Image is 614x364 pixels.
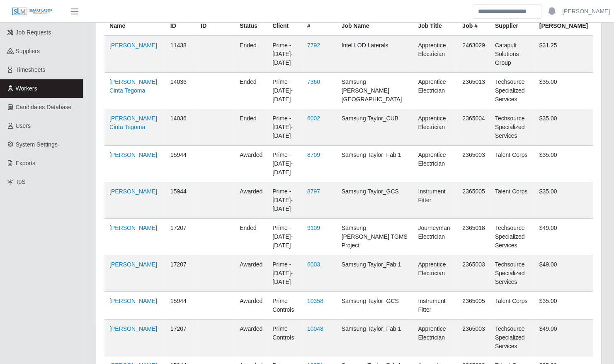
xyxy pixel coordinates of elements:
td: Prime Controls [267,320,302,356]
td: 14036 [165,73,196,109]
span: System Settings [16,141,58,148]
td: Samsung Taylor_Fab 1 [336,320,413,356]
td: $49.00 [534,255,593,292]
td: Techsource Specialized Services [490,320,534,356]
td: 2365003 [457,146,490,182]
a: 8709 [307,151,320,158]
td: Techsource Specialized Services [490,73,534,109]
td: 2365005 [457,292,490,320]
td: Instrument Fitter [413,292,457,320]
td: 2365013 [457,73,490,109]
td: Samsung Taylor_GCS [336,292,413,320]
a: [PERSON_NAME] Cinta Tegoma [109,115,157,130]
td: 2365005 [457,182,490,219]
td: Apprentice Electrician [413,73,457,109]
td: 2365004 [457,109,490,146]
td: $35.00 [534,73,593,109]
a: [PERSON_NAME] [109,42,157,49]
td: 2365003 [457,320,490,356]
a: 7360 [307,78,320,85]
td: Samsung [PERSON_NAME] TGMS Project [336,219,413,255]
td: Prime Controls [267,292,302,320]
a: 6003 [307,261,320,268]
span: Candidates Database [16,104,72,110]
a: 9109 [307,225,320,231]
td: Techsource Specialized Services [490,219,534,255]
td: Apprentice Electrician [413,255,457,292]
td: awarded [235,292,267,320]
td: Samsung Taylor_CUB [336,109,413,146]
td: Catapult Solutions Group [490,36,534,73]
td: 17207 [165,255,196,292]
td: awarded [235,182,267,219]
a: 6002 [307,115,320,122]
span: ToS [16,178,26,185]
a: [PERSON_NAME] [109,261,157,268]
a: 10358 [307,298,323,304]
span: Exports [16,160,35,166]
td: ended [235,219,267,255]
img: SLM Logo [12,7,53,16]
td: Prime - [DATE]-[DATE] [267,219,302,255]
td: Prime - [DATE]-[DATE] [267,182,302,219]
td: Talent Corps [490,146,534,182]
a: [PERSON_NAME] [109,225,157,231]
td: Samsung Taylor_Fab 1 [336,146,413,182]
td: Samsung Taylor_Fab 1 [336,255,413,292]
td: 17207 [165,219,196,255]
td: Prime - [DATE]-[DATE] [267,36,302,73]
td: Talent Corps [490,182,534,219]
td: $49.00 [534,219,593,255]
span: Job Requests [16,29,51,36]
td: Techsource Specialized Services [490,255,534,292]
td: $49.00 [534,320,593,356]
a: [PERSON_NAME] [562,7,610,16]
a: [PERSON_NAME] [109,325,157,332]
td: 2365003 [457,255,490,292]
span: Users [16,122,31,129]
a: 10048 [307,325,323,332]
a: 7792 [307,42,320,49]
td: awarded [235,255,267,292]
span: Workers [16,85,37,92]
td: Apprentice Electrician [413,109,457,146]
span: Suppliers [16,48,40,54]
td: Prime - [DATE]-[DATE] [267,146,302,182]
td: 14036 [165,109,196,146]
td: Samsung [PERSON_NAME][GEOGRAPHIC_DATA] [336,73,413,109]
td: Apprentice Electrician [413,146,457,182]
td: Instrument Fitter [413,182,457,219]
td: Journeyman Electrician [413,219,457,255]
td: 2463029 [457,36,490,73]
span: Timesheets [16,66,46,73]
td: 17207 [165,320,196,356]
td: $35.00 [534,146,593,182]
td: Techsource Specialized Services [490,109,534,146]
td: 15944 [165,292,196,320]
td: ended [235,36,267,73]
td: ended [235,109,267,146]
td: Apprentice Electrician [413,320,457,356]
td: Prime - [DATE]-[DATE] [267,109,302,146]
td: awarded [235,146,267,182]
a: [PERSON_NAME] Cinta Tegoma [109,78,157,94]
td: Samsung Taylor_GCS [336,182,413,219]
td: ended [235,73,267,109]
td: $35.00 [534,292,593,320]
td: Intel LOD Laterals [336,36,413,73]
td: Prime - [DATE]-[DATE] [267,255,302,292]
td: 2365018 [457,219,490,255]
td: 15944 [165,182,196,219]
td: 15944 [165,146,196,182]
td: Apprentice Electrician [413,36,457,73]
td: Talent Corps [490,292,534,320]
td: 11438 [165,36,196,73]
a: [PERSON_NAME] [109,298,157,304]
a: [PERSON_NAME] [109,151,157,158]
td: $35.00 [534,182,593,219]
input: Search [473,4,541,19]
a: 8797 [307,188,320,195]
td: $31.25 [534,36,593,73]
td: $35.00 [534,109,593,146]
td: Prime - [DATE]-[DATE] [267,73,302,109]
